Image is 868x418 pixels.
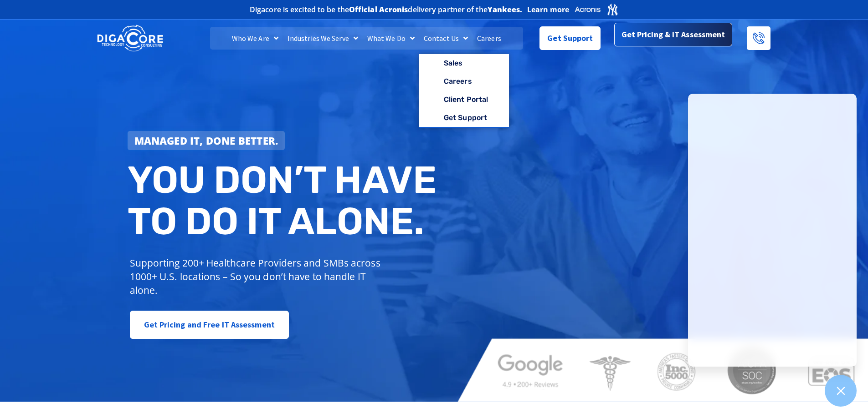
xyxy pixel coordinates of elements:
img: DigaCore Technology Consulting [97,24,163,53]
h2: You don’t have to do IT alone. [128,159,441,242]
strong: Managed IT, done better. [134,134,278,147]
a: Client Portal [419,91,509,109]
a: Managed IT, done better. [128,131,285,150]
a: Careers [419,72,509,91]
a: Get Support [539,26,600,50]
ul: Contact Us [419,54,509,128]
a: Sales [419,54,509,72]
a: Learn more [527,5,570,14]
span: Get Support [547,29,593,47]
img: Acronis [574,3,619,16]
a: Get Pricing and Free IT Assessment [130,311,289,339]
a: Contact Us [419,27,473,50]
b: Yankees. [488,5,523,15]
h2: Digacore is excited to be the delivery partner of the [250,6,523,13]
a: Industries We Serve [283,27,363,50]
nav: Menu [210,27,523,50]
span: Get Pricing & IT Assessment [621,25,725,44]
b: Official Acronis [349,5,408,15]
span: Get Pricing and Free IT Assessment [144,316,275,334]
a: Get Support [419,109,509,127]
p: Supporting 200+ Healthcare Providers and SMBs across 1000+ U.S. locations – So you don’t have to ... [130,256,385,297]
a: What We Do [363,27,419,50]
a: Careers [473,27,506,50]
a: Get Pricing & IT Assessment [614,23,733,46]
iframe: Chatgenie Messenger [688,94,857,367]
a: Who We Are [227,27,283,50]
